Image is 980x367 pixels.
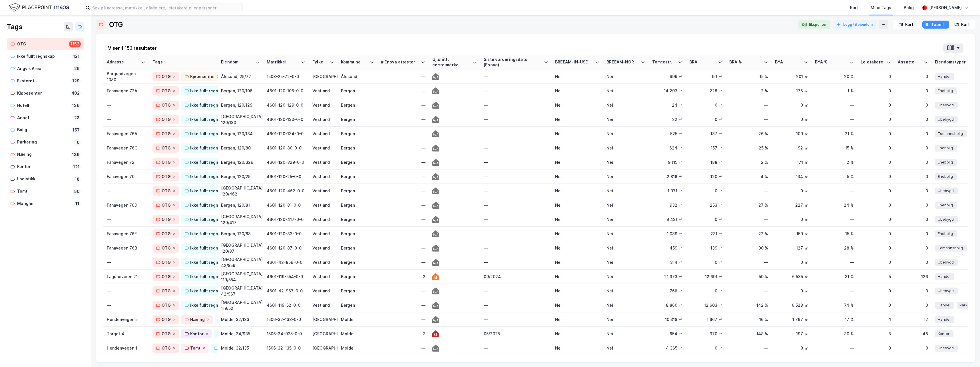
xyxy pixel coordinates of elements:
[652,116,682,122] div: 22 ㎡
[652,173,682,179] div: 2 816 ㎡
[341,145,374,151] div: Bergen
[162,87,171,94] div: OTG
[107,173,146,179] div: Fanavegen 70
[109,20,123,29] div: OTG
[341,59,367,65] div: Kommune
[815,159,854,165] div: 2 %
[267,173,306,179] div: 4601-120-25-0-0
[17,77,69,85] div: Eksternt
[555,173,600,179] div: Nei
[221,231,260,237] div: Bergen, 120/83
[607,159,645,165] div: Nei
[652,73,682,79] div: 999 ㎡
[221,131,260,137] div: Bergen, 120/134
[607,102,645,108] div: Nei
[341,216,374,222] div: Bergen
[381,116,425,122] div: —
[555,145,600,151] div: Nei
[652,188,682,194] div: 1 971 ㎡
[689,88,722,94] div: 228 ㎡
[267,102,306,108] div: 4601-120-129-0-0
[73,65,81,72] div: 26
[107,102,146,108] div: —
[221,88,260,94] div: Bergen, 120/106
[7,63,84,75] a: Angvik Areal26
[341,73,374,79] div: Ålesund
[484,202,548,208] div: —
[815,102,854,108] div: —
[74,139,81,146] div: 16
[689,216,722,222] div: 0 ㎡
[17,53,70,60] div: Ikke fullt regnskap
[17,114,71,121] div: Annet
[381,173,425,179] div: —
[689,102,722,108] div: 0 ㎡
[17,65,71,72] div: Angvik Areal
[689,73,722,79] div: 151 ㎡
[729,88,768,94] div: 2 %
[267,216,306,222] div: 4601-120-417-0-0
[898,73,928,79] div: 0
[729,131,768,137] div: 26 %
[312,131,334,137] div: Vestland
[775,173,808,179] div: 134 ㎡
[341,173,374,179] div: Bergen
[7,198,84,210] a: Mangler11
[775,216,808,222] div: 0 ㎡
[861,116,891,122] div: 0
[484,57,541,67] div: Siste vurderingsdato (Enova)
[341,102,374,108] div: Bergen
[312,216,334,222] div: Vestland
[938,73,950,79] span: Handel
[607,116,645,122] div: Nei
[107,159,146,165] div: Fanavegen 72
[775,73,808,79] div: 201 ㎡
[729,173,768,179] div: 4 %
[190,188,228,194] div: Ikke fullt regnskap
[555,116,600,122] div: Nei
[938,173,953,179] span: Enebolig
[73,114,81,121] div: 23
[9,3,69,13] img: logo.f888ab2527a4732fd821a326f86c7f29.svg
[938,202,953,208] span: Enebolig
[815,216,854,222] div: —
[162,159,171,166] div: OTG
[190,216,228,223] div: Ikke fullt regnskap
[312,173,334,179] div: Vestland
[71,151,81,158] div: 139
[775,145,808,151] div: 92 ㎡
[221,214,260,226] div: [GEOGRAPHIC_DATA], 120/417
[73,188,81,195] div: 50
[190,73,215,80] div: Kjøpesenter
[689,131,722,137] div: 137 ㎡
[861,73,891,79] div: 0
[861,102,891,108] div: 0
[267,159,306,165] div: 4601-120-329-0-0
[905,21,913,28] div: Kort
[381,102,425,108] div: —
[689,173,722,179] div: 120 ㎡
[221,113,260,125] div: [GEOGRAPHIC_DATA], 120/130
[484,88,548,94] div: —
[7,38,84,50] a: OTG1153
[7,161,84,173] a: Kontor121
[341,159,374,165] div: Bergen
[898,202,928,208] div: 0
[162,73,171,80] div: OTG
[938,116,954,122] span: Ubebygd
[815,59,847,65] div: BYA %
[221,145,260,151] div: Bergen, 120/80
[162,130,171,137] div: OTG
[652,102,682,108] div: 24 ㎡
[71,102,81,109] div: 136
[861,59,884,65] div: Leietakere
[221,202,260,208] div: Bergen, 120/81
[107,145,146,151] div: Fanavegen 76C
[833,20,877,29] button: Legg til eiendom
[312,231,334,237] div: Vestland
[312,88,334,94] div: Vestland
[74,200,81,207] div: 11
[267,188,306,194] div: 4601-120-462-0-0
[312,102,334,108] div: Vestland
[798,20,830,29] button: Eksporter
